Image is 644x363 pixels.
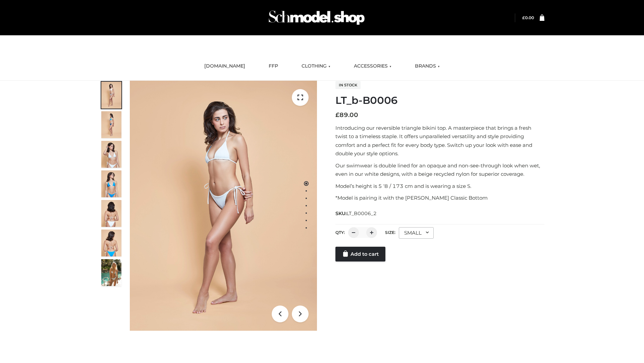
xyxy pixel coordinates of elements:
[335,124,544,158] p: Introducing our reversible triangle bikini top. A masterpiece that brings a fresh twist to a time...
[522,15,525,20] span: £
[335,182,544,191] p: Model’s height is 5 ‘8 / 173 cm and is wearing a size S.
[346,210,377,216] span: LT_B0006_2
[101,230,121,256] img: ArielClassicBikiniTop_CloudNine_AzureSky_OW114ECO_8-scaled.jpg
[101,141,121,168] img: ArielClassicBikiniTop_CloudNine_AzureSky_OW114ECO_3-scaled.jpg
[130,81,317,331] img: LT_b-B0006
[101,111,121,138] img: ArielClassicBikiniTop_CloudNine_AzureSky_OW114ECO_2-scaled.jpg
[399,227,434,239] div: SMALL
[335,81,361,89] span: In stock
[522,15,534,20] a: £0.00
[101,200,121,227] img: ArielClassicBikiniTop_CloudNine_AzureSky_OW114ECO_7-scaled.jpg
[101,82,121,109] img: ArielClassicBikiniTop_CloudNine_AzureSky_OW114ECO_1-scaled.jpg
[335,111,358,119] bdi: 89.00
[101,259,121,286] img: Arieltop_CloudNine_AzureSky2.jpg
[199,59,250,74] a: [DOMAIN_NAME]
[335,111,339,119] span: £
[264,59,283,74] a: FFP
[335,247,385,261] a: Add to cart
[266,4,367,31] img: Schmodel Admin 964
[101,170,121,197] img: ArielClassicBikiniTop_CloudNine_AzureSky_OW114ECO_4-scaled.jpg
[335,230,345,235] label: QTY:
[385,230,395,235] label: Size:
[297,59,335,74] a: CLOTHING
[335,94,544,107] h1: LT_b-B0006
[335,209,377,217] span: SKU:
[335,194,544,202] p: *Model is pairing it with the [PERSON_NAME] Classic Bottom
[410,59,445,74] a: BRANDS
[349,59,396,74] a: ACCESSORIES
[522,15,534,20] bdi: 0.00
[335,161,544,178] p: Our swimwear is double lined for an opaque and non-see-through look when wet, even in our white d...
